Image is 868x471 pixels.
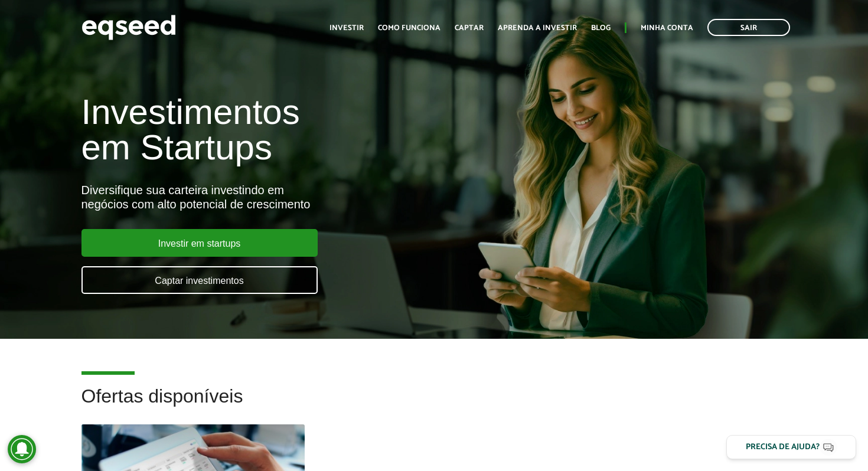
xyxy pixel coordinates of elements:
[455,24,484,32] a: Captar
[378,24,440,32] a: Como funciona
[81,12,176,43] img: EqSeed
[641,24,693,32] a: Minha conta
[329,24,364,32] a: Investir
[81,266,318,294] a: Captar investimentos
[81,183,498,211] div: Diversifique sua carteira investindo em negócios com alto potencial de crescimento
[81,386,787,424] h2: Ofertas disponíveis
[707,19,790,36] a: Sair
[81,94,498,165] h1: Investimentos em Startups
[81,229,318,257] a: Investir em startups
[591,24,611,32] a: Blog
[498,24,577,32] a: Aprenda a investir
